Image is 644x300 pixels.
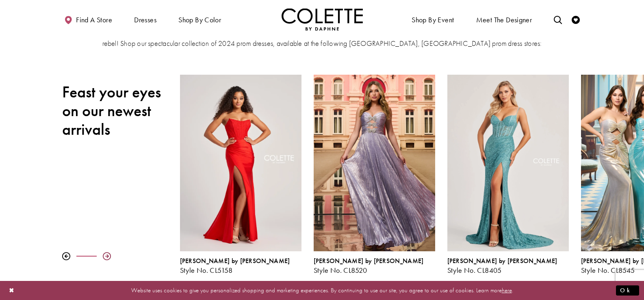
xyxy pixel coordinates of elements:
[132,8,158,30] span: Dresses
[62,8,114,30] a: Find a store
[308,69,441,281] div: Colette by Daphne Style No. CL8520
[314,75,435,251] a: Visit Colette by Daphne Style No. CL8520 Page
[474,8,534,30] a: Meet the designer
[447,75,569,251] a: Visit Colette by Daphne Style No. CL8405 Page
[282,8,363,30] a: Visit Home Page
[447,257,557,265] span: [PERSON_NAME] by [PERSON_NAME]
[447,265,502,275] span: Style No. CL8405
[552,8,564,30] a: Toggle search
[176,8,223,30] span: Shop by color
[59,285,585,296] p: Website uses cookies to give you personalized shopping and marketing experiences. By continuing t...
[76,16,112,24] span: Find a store
[314,265,367,275] span: Style No. CL8520
[314,257,435,274] div: Colette by Daphne Style No. CL8520
[180,265,233,275] span: Style No. CL5158
[174,69,308,281] div: Colette by Daphne Style No. CL5158
[410,8,456,30] span: Shop By Event
[412,16,454,24] span: Shop By Event
[5,283,19,298] button: Close Dialog
[62,83,168,139] h2: Feast your eyes on our newest arrivals
[616,285,639,296] button: Submit Dialog
[180,257,290,265] span: [PERSON_NAME] by [PERSON_NAME]
[502,286,512,294] a: here
[570,8,582,30] a: Check Wishlist
[581,265,635,275] span: Style No. CL8545
[314,257,424,265] span: [PERSON_NAME] by [PERSON_NAME]
[476,16,532,24] span: Meet the designer
[134,16,156,24] span: Dresses
[180,75,301,251] a: Visit Colette by Daphne Style No. CL5158 Page
[447,257,569,274] div: Colette by Daphne Style No. CL8405
[178,16,221,24] span: Shop by color
[441,69,575,281] div: Colette by Daphne Style No. CL8405
[180,257,301,274] div: Colette by Daphne Style No. CL5158
[282,8,363,30] img: Colette by Daphne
